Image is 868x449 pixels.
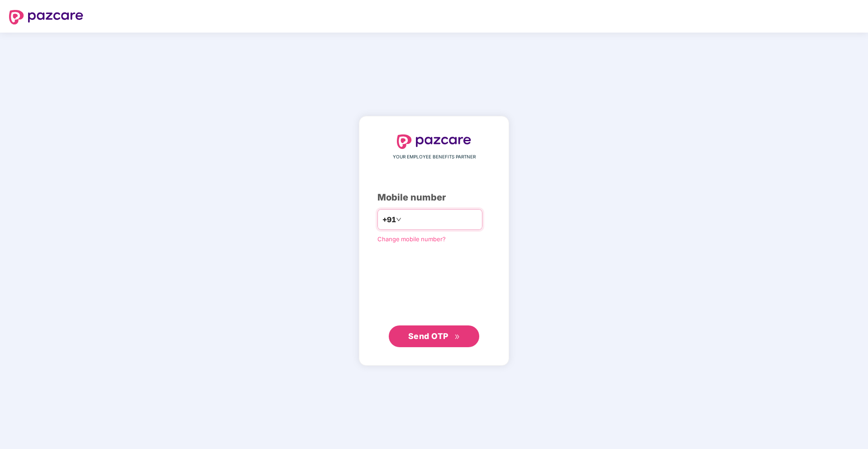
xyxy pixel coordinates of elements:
img: logo [397,134,471,149]
span: double-right [454,334,460,340]
img: logo [9,10,83,24]
span: down [396,217,401,222]
a: Change mobile number? [377,235,446,243]
span: Send OTP [408,331,448,341]
button: Send OTPdouble-right [389,325,479,347]
span: +91 [382,214,396,225]
span: YOUR EMPLOYEE BENEFITS PARTNER [393,153,476,161]
div: Mobile number [377,191,491,205]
